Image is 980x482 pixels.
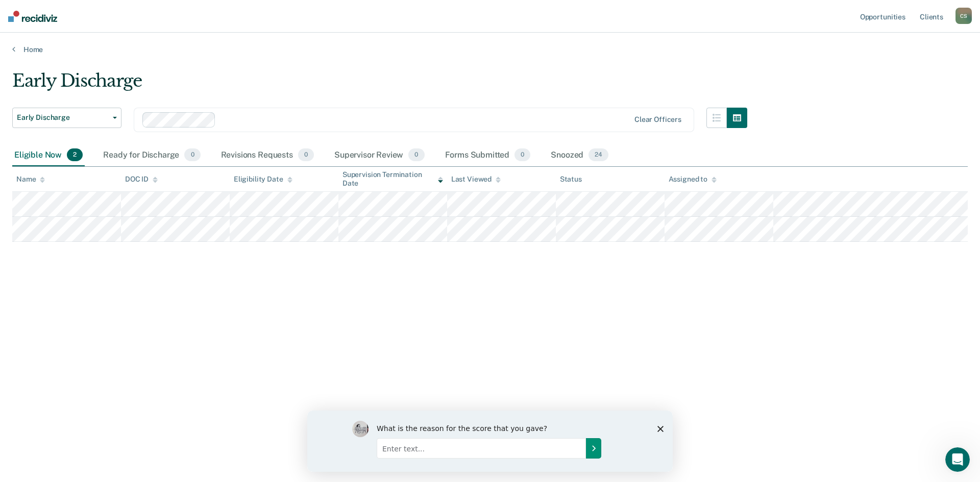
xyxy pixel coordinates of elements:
a: Home [12,45,968,54]
div: Eligible Now2 [12,144,85,167]
div: Snoozed24 [549,144,610,167]
span: 0 [408,148,424,162]
div: Early Discharge [12,70,747,99]
div: Ready for Discharge0 [101,144,202,167]
img: Recidiviz [8,11,57,22]
button: Early Discharge [12,108,121,128]
iframe: Intercom live chat [945,447,970,472]
div: Supervisor Review0 [332,144,427,167]
span: 0 [514,148,530,162]
div: DOC ID [125,175,158,184]
span: Early Discharge [17,113,109,122]
span: 0 [298,148,314,162]
div: Eligibility Date [234,175,292,184]
div: Revisions Requests0 [219,144,316,167]
div: Status [560,175,582,184]
iframe: Survey by Kim from Recidiviz [307,411,673,472]
span: 24 [589,148,608,162]
div: Supervision Termination Date [342,170,443,188]
div: C S [955,8,972,24]
button: CS [955,8,972,24]
div: Assigned to [669,175,717,184]
div: Forms Submitted0 [443,144,533,167]
span: 2 [67,148,83,162]
div: Clear officers [634,115,681,124]
div: Last Viewed [451,175,501,184]
div: Name [16,175,45,184]
span: 0 [184,148,200,162]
